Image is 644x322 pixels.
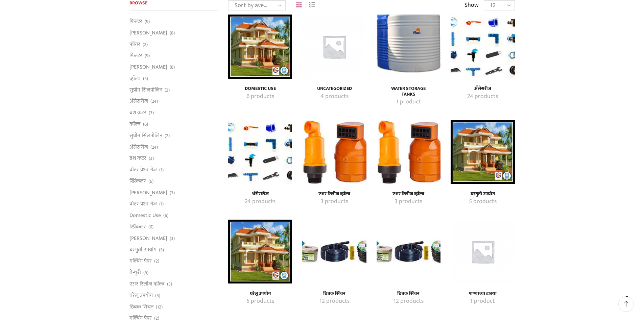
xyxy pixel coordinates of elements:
h4: अ‍ॅसेसरीज [236,191,285,197]
h4: अ‍ॅसेसरीज [458,86,507,92]
span: (9) [145,52,150,59]
a: ब्रश कटर [129,153,146,164]
mark: 24 products [245,197,276,206]
span: (6) [148,224,153,230]
a: Visit product category ठिबक सिंचन [302,220,366,283]
a: Visit product category पाण्याच्या टाक्या [458,291,507,297]
a: Visit product category एअर रिलीज व्हाॅल्व [302,120,366,184]
span: Show [464,1,479,10]
h4: एअर रिलीज व्हाॅल्व [384,191,433,197]
span: (3) [149,109,154,116]
a: घरेलू उपयोग [129,290,153,301]
a: Visit product category Uncategorized [302,15,366,78]
a: वॉटर प्रेशर गेज [129,198,157,210]
a: Visit product category एअर रिलीज व्हाॅल्व [310,197,359,206]
a: फिल्टर [129,18,142,27]
a: Visit product category एअर रिलीज व्हाॅल्व [310,191,359,197]
a: व्हाॅल्व [129,73,141,84]
mark: 3 products [320,197,348,206]
a: Visit product category अ‍ॅसेसरीज [228,120,292,184]
a: स्प्रिंकलर [129,221,146,233]
a: Visit product category एअर रिलीज व्हाॅल्व [384,191,433,197]
a: Visit product category घरेलू उपयोग [228,220,292,283]
span: (12) [156,304,163,311]
span: (2) [165,132,170,139]
h4: ठिबक सिंचन [310,291,359,297]
a: Visit product category पाण्याच्या टाक्या [451,220,515,283]
a: घरगुती उपयोग [129,244,157,255]
a: Visit product category घरगुती उपयोग [451,120,515,184]
mark: 1 product [470,297,495,306]
a: Visit product category अ‍ॅसेसरीज [236,191,285,197]
a: अ‍ॅसेसरीज [129,96,148,107]
span: (5) [155,292,160,299]
img: एअर रिलीज व्हाॅल्व [302,120,366,184]
select: Shop order [228,0,286,10]
h4: घरेलू उपयोग [236,291,285,297]
span: (3) [149,155,154,162]
img: Water Storage Tanks [377,15,440,78]
mark: 6 products [246,92,274,101]
h4: घरगुती उपयोग [458,191,507,197]
a: Visit product category अ‍ॅसेसरीज [236,197,285,206]
img: अ‍ॅसेसरीज [228,120,292,184]
span: (8) [170,30,175,36]
span: (6) [143,121,148,128]
h4: Uncategorized [310,86,359,92]
a: Visit product category Domestic Use [228,15,292,78]
a: Visit product category Domestic Use [236,92,285,101]
a: Visit product category अ‍ॅसेसरीज [458,92,507,101]
a: Visit product category Water Storage Tanks [377,15,440,78]
mark: 5 products [469,197,497,206]
mark: 12 products [393,297,424,306]
span: (2) [143,41,148,48]
img: Domestic Use [228,15,292,78]
span: (2) [154,315,159,322]
a: Visit product category एअर रिलीज व्हाॅल्व [377,120,440,184]
span: (3) [170,190,175,196]
a: मल्चिंग पेपर [129,255,152,267]
a: सुप्रीम सिलपोलिन [129,84,162,96]
span: (1) [159,201,164,207]
img: घरगुती उपयोग [451,120,515,184]
span: (8) [170,64,175,71]
span: (5) [159,247,164,253]
a: सुप्रीम सिलपोलिन [129,130,162,141]
span: (24) [150,98,158,105]
span: (6) [148,178,153,185]
a: Visit product category घरेलू उपयोग [236,297,285,306]
h4: ठिबक सिंचन [384,291,433,297]
img: ठिबक सिंचन [377,220,440,283]
span: (5) [143,269,148,276]
img: अ‍ॅसेसरीज [451,15,515,78]
img: एअर रिलीज व्हाॅल्व [377,120,440,184]
a: Visit product category घरेलू उपयोग [236,291,285,297]
a: Visit product category अ‍ॅसेसरीज [451,15,515,78]
a: [PERSON_NAME] [129,187,167,198]
a: [PERSON_NAME] [129,27,167,39]
h4: एअर रिलीज व्हाॅल्व [310,191,359,197]
span: (3) [167,281,172,288]
img: घरेलू उपयोग [228,220,292,283]
img: Uncategorized [302,15,366,78]
a: Visit product category ठिबक सिंचन [384,291,433,297]
a: [PERSON_NAME] [129,232,167,244]
mark: 5 products [246,297,274,306]
a: वॉटर प्रेशर गेज [129,164,157,176]
img: ठिबक सिंचन [302,220,366,283]
a: स्प्रिंकलर [129,175,146,187]
a: ब्रश कटर [129,107,146,119]
span: (3) [170,235,175,242]
span: (9) [145,18,150,25]
a: Visit product category Water Storage Tanks [384,98,433,106]
a: Visit product category Water Storage Tanks [384,86,433,97]
a: एअर रिलीज व्हाॅल्व [129,278,165,290]
span: (6) [163,212,168,219]
a: Visit product category Domestic Use [236,86,285,92]
a: व्हाॅल्व [129,119,141,130]
a: Visit product category ठिबक सिंचन [310,291,359,297]
a: Visit product category पाण्याच्या टाक्या [458,297,507,306]
span: (2) [165,87,170,94]
a: Visit product category घरगुती उपयोग [458,191,507,197]
a: Visit product category ठिबक सिंचन [377,220,440,283]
